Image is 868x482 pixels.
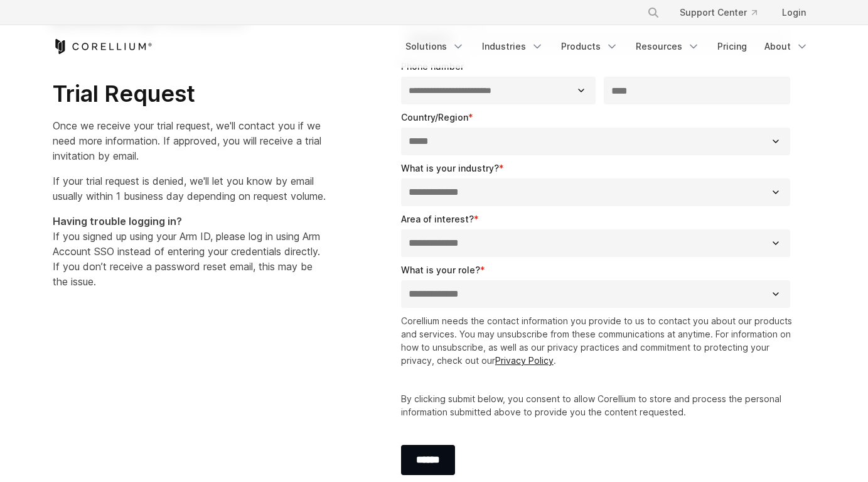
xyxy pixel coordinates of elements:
a: Industries [474,35,551,58]
span: If you signed up using your Arm ID, please log in using Arm Account SSO instead of entering your ... [53,215,320,288]
div: Navigation Menu [398,35,816,58]
span: Country/Region [401,112,468,123]
div: Navigation Menu [632,1,816,24]
span: Once we receive your trial request, we'll contact you if we need more information. If approved, y... [53,119,321,162]
a: Solutions [398,35,472,58]
span: What is your industry? [401,163,499,173]
span: What is your role? [401,265,480,275]
a: Pricing [710,35,754,58]
strong: Having trouble logging in? [53,215,182,227]
a: Products [554,35,626,58]
p: By clicking submit below, you consent to allow Corellium to store and process the personal inform... [401,392,796,419]
a: Privacy Policy [495,355,554,366]
span: Area of interest? [401,214,474,224]
span: If your trial request is denied, we'll let you know by email usually within 1 business day depend... [53,175,326,202]
p: Corellium needs the contact information you provide to us to contact you about our products and s... [401,314,796,367]
button: Search [642,1,665,24]
h2: Trial Request [53,80,326,108]
a: Corellium Home [53,39,153,54]
a: Resources [628,35,707,58]
a: About [757,35,816,58]
a: Login [772,1,816,24]
a: Support Center [670,1,767,24]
